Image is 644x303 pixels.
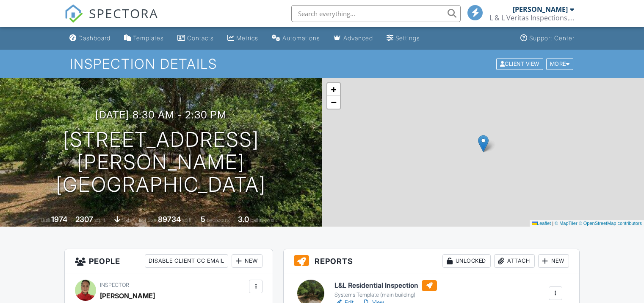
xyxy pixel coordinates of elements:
div: Client View [496,58,543,70]
div: Systems Template (main building) [334,292,437,298]
span: sq. ft. [94,217,106,223]
a: Zoom out [327,96,340,109]
h3: [DATE] 8:30 am - 2:30 pm [95,109,227,121]
a: Templates [121,31,167,46]
h3: Reports [284,249,579,273]
div: 5 [201,215,205,224]
div: Automations [282,34,320,42]
div: Templates [133,34,164,42]
div: New [538,254,569,268]
div: New [232,254,263,268]
div: Support Center [529,34,575,42]
a: Advanced [330,31,376,46]
span: Built [41,217,50,223]
div: Attach [494,254,535,268]
div: L & L Veritas Inspections, LLC [489,14,574,22]
div: 2307 [75,215,93,224]
a: Dashboard [66,31,114,46]
div: Advanced [343,34,373,42]
span: sq.ft. [182,217,193,223]
div: Dashboard [78,34,111,42]
img: The Best Home Inspection Software - Spectora [64,4,83,23]
div: 89734 [158,215,181,224]
h1: Inspection Details [70,56,574,71]
div: Contacts [187,34,214,42]
span: | [552,221,553,226]
span: slab [122,217,131,223]
h3: People [65,249,273,273]
input: Search everything... [291,5,461,22]
a: © MapTiler [555,221,578,226]
a: Support Center [517,31,578,46]
a: L&L Residential Inspection Systems Template (main building) [334,280,437,299]
span: Lot Size [139,217,157,223]
a: Zoom in [327,83,340,96]
a: Contacts [174,31,217,46]
a: SPECTORA [64,11,158,29]
div: Settings [395,34,420,42]
img: Marker [478,135,489,152]
a: Leaflet [532,221,551,226]
h6: L&L Residential Inspection [334,280,437,291]
div: Unlocked [442,254,491,268]
span: + [331,84,336,95]
a: Automations (Basic) [268,31,323,46]
div: Disable Client CC Email [145,254,228,268]
a: Metrics [224,31,262,46]
h1: [STREET_ADDRESS] [PERSON_NAME][GEOGRAPHIC_DATA] [14,129,309,196]
a: Settings [383,31,423,46]
a: © OpenStreetMap contributors [579,221,642,226]
div: [PERSON_NAME] [513,5,568,14]
div: [PERSON_NAME] [100,289,155,302]
div: Metrics [236,34,258,42]
div: More [546,58,574,70]
span: bedrooms [207,217,230,223]
div: 1974 [51,215,67,224]
span: bathrooms [250,217,274,223]
span: − [331,97,336,107]
div: 3.0 [238,215,249,224]
a: Client View [495,60,545,67]
span: Inspector [100,282,129,288]
span: SPECTORA [89,4,158,22]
